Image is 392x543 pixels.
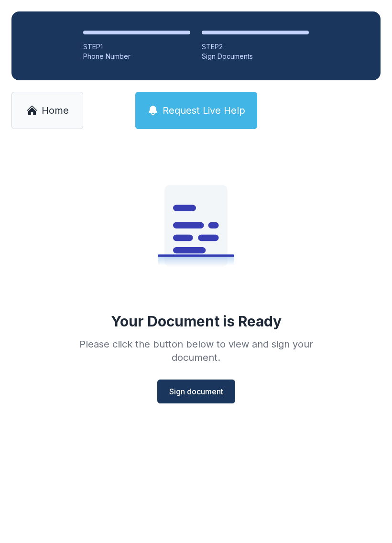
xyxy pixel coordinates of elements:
[83,52,190,61] div: Phone Number
[202,42,309,52] div: STEP 2
[163,104,245,117] span: Request Live Help
[58,337,334,364] div: Please click the button below to view and sign your document.
[111,313,282,330] div: Your Document is Ready
[169,386,223,397] span: Sign document
[202,52,309,61] div: Sign Documents
[42,104,69,117] span: Home
[83,42,190,52] div: STEP 1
